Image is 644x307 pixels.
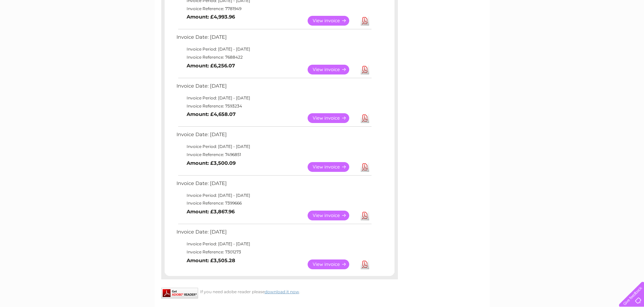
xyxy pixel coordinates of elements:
[187,209,235,215] b: Amount: £3,867.96
[163,4,482,33] div: Clear Business is a trading name of Verastar Limited (registered in [GEOGRAPHIC_DATA] No. 3667643...
[361,259,369,269] a: Download
[161,288,398,294] div: If you need adobe reader please .
[308,113,357,123] a: View
[361,113,369,123] a: Download
[517,3,563,12] a: 0333 014 3131
[175,151,373,159] td: Invoice Reference: 7496851
[585,29,595,34] a: Blog
[175,130,373,143] td: Invoice Date: [DATE]
[175,199,373,207] td: Invoice Reference: 7399666
[175,102,373,110] td: Invoice Reference: 7593234
[599,29,616,34] a: Contact
[308,65,357,74] a: View
[361,16,369,26] a: Download
[175,82,373,94] td: Invoice Date: [DATE]
[175,191,373,199] td: Invoice Period: [DATE] - [DATE]
[265,289,299,294] a: download it now
[622,29,638,34] a: Log out
[187,63,235,69] b: Amount: £6,256.07
[175,227,373,240] td: Invoice Date: [DATE]
[187,160,236,166] b: Amount: £3,500.09
[175,248,373,256] td: Invoice Reference: 7301273
[361,65,369,74] a: Download
[175,45,373,53] td: Invoice Period: [DATE] - [DATE]
[308,259,357,269] a: View
[175,33,373,45] td: Invoice Date: [DATE]
[175,143,373,151] td: Invoice Period: [DATE] - [DATE]
[175,53,373,61] td: Invoice Reference: 7688422
[175,94,373,102] td: Invoice Period: [DATE] - [DATE]
[187,111,236,117] b: Amount: £4,658.07
[175,179,373,191] td: Invoice Date: [DATE]
[187,257,235,264] b: Amount: £3,505.28
[542,29,557,34] a: Energy
[525,29,538,34] a: Water
[187,14,235,20] b: Amount: £4,993.96
[175,240,373,248] td: Invoice Period: [DATE] - [DATE]
[561,29,581,34] a: Telecoms
[308,211,357,220] a: View
[23,18,57,38] img: logo.png
[308,16,357,26] a: View
[361,211,369,220] a: Download
[175,5,373,13] td: Invoice Reference: 7781949
[308,162,357,172] a: View
[361,162,369,172] a: Download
